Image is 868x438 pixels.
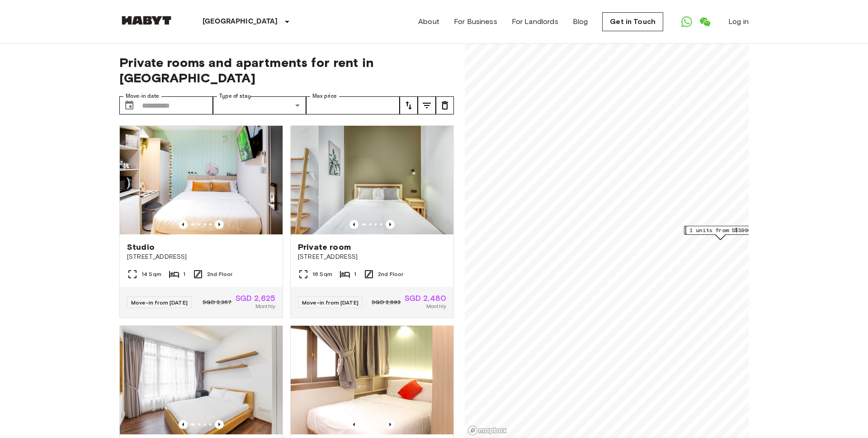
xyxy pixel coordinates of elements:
[120,326,283,434] img: Marketing picture of unit SG-01-003-008-01
[573,16,588,27] a: Blog
[179,420,188,429] button: Previous image
[119,55,454,86] span: Private rooms and apartments for rent in [GEOGRAPHIC_DATA]
[602,12,663,31] a: Get in Touch
[127,252,275,262] span: [STREET_ADDRESS]
[207,270,232,278] span: 2nd Floor
[349,420,359,429] button: Previous image
[512,16,558,27] a: For Landlords
[291,126,453,234] img: Marketing picture of unit SG-01-021-008-01
[126,92,159,100] label: Move-in date
[290,125,454,318] a: Marketing picture of unit SG-01-021-008-01Previous imagePrevious imagePrivate room[STREET_ADDRESS...
[312,92,337,100] label: Max price
[418,96,436,114] button: tune
[255,302,275,310] span: Monthly
[298,242,351,252] span: Private room
[179,220,188,229] button: Previous image
[678,13,696,31] a: Open WhatsApp
[127,242,155,252] span: Studio
[386,220,395,229] button: Previous image
[119,125,283,318] a: Marketing picture of unit SG-01-111-002-001Previous imagePrevious imageStudio[STREET_ADDRESS]14 S...
[131,299,188,306] span: Move-in from [DATE]
[298,252,446,262] span: [STREET_ADDRESS]
[405,294,446,302] span: SGD 2,480
[203,16,278,27] p: [GEOGRAPHIC_DATA]
[119,16,174,25] img: Habyt
[203,298,231,306] span: SGD 3,367
[426,302,446,310] span: Monthly
[378,270,403,278] span: 2nd Floor
[467,425,507,436] a: Mapbox logo
[684,226,757,240] div: Map marker
[386,420,395,429] button: Previous image
[302,299,359,306] span: Move-in from [DATE]
[215,220,224,229] button: Previous image
[354,270,356,278] span: 1
[142,270,161,278] span: 14 Sqm
[120,96,138,114] button: Choose date
[236,294,275,302] span: SGD 2,625
[215,420,224,429] button: Previous image
[686,226,755,240] div: Map marker
[372,298,401,306] span: SGD 2,893
[690,226,751,234] span: 1 units from S$3990
[120,126,283,234] img: Marketing picture of unit SG-01-111-002-001
[291,326,453,434] img: Marketing picture of unit SG-01-111-006-001
[696,13,714,31] a: Open WeChat
[349,220,359,229] button: Previous image
[400,96,418,114] button: tune
[728,16,749,27] a: Log in
[312,270,332,278] span: 16 Sqm
[436,96,454,114] button: tune
[219,92,251,100] label: Type of stay
[418,16,439,27] a: About
[183,270,185,278] span: 1
[454,16,497,27] a: For Business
